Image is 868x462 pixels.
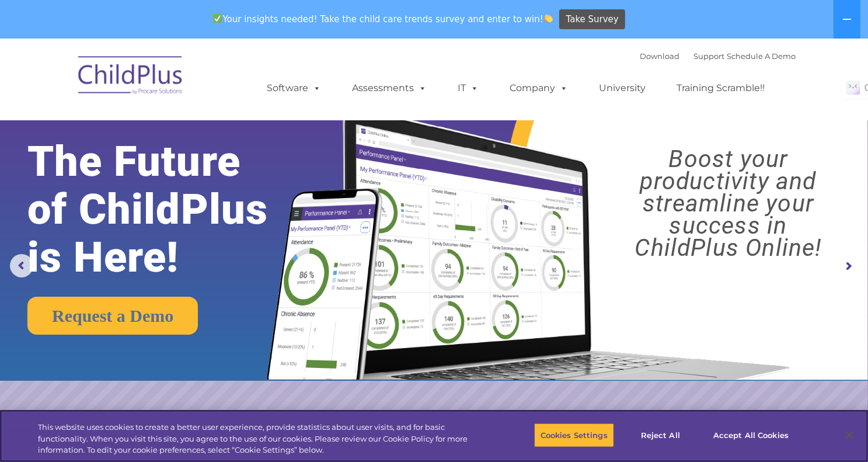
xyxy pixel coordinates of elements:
a: Company [499,77,580,100]
a: Schedule A Demo [727,51,796,61]
img: ✅ [213,14,222,23]
font: | [640,51,796,61]
a: Take Survey [559,9,625,30]
a: Support [694,51,725,61]
a: Software [256,77,333,100]
button: Reject All [624,423,697,447]
a: Training Scramble!! [665,77,777,100]
button: Cookies Settings [534,423,614,447]
a: University [588,77,658,100]
div: This website uses cookies to create a better user experience, provide statistics about user visit... [38,422,477,456]
span: Take Survey [566,9,619,30]
a: Assessments [341,77,439,100]
button: Close [836,422,862,448]
img: 👏 [544,14,553,23]
rs-layer: Boost your productivity and streamline your success in ChildPlus Online! [599,148,857,259]
a: Request a Demo [27,297,198,335]
span: Your insights needed! Take the child care trends survey and enter to win! [208,8,558,30]
a: IT [447,77,491,100]
a: Download [640,51,680,61]
span: Phone number [162,125,212,134]
span: Last name [162,77,198,86]
rs-layer: The Future of ChildPlus is Here! [27,138,305,282]
button: Accept All Cookies [707,423,795,447]
img: ChildPlus by Procare Solutions [72,48,189,106]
